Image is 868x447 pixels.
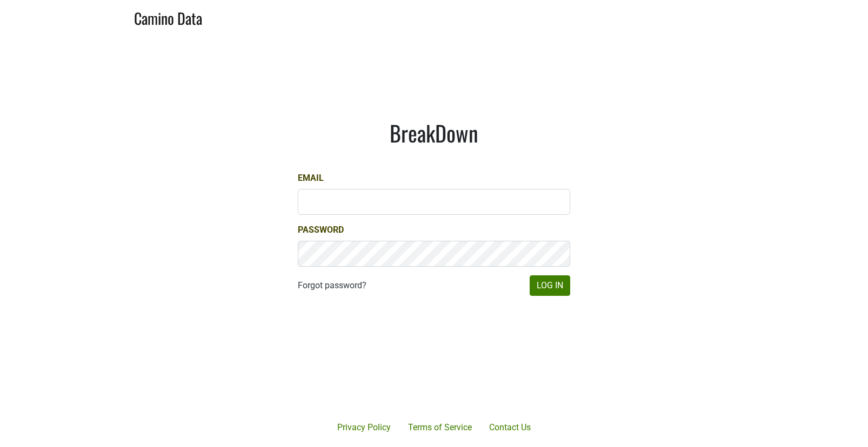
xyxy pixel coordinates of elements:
[399,417,480,438] a: Terms of Service
[480,417,539,438] a: Contact Us
[530,275,570,296] button: Log In
[298,172,324,185] label: Email
[298,223,344,236] label: Password
[329,417,399,438] a: Privacy Policy
[298,120,570,146] h1: BreakDown
[298,279,366,292] a: Forgot password?
[134,4,202,30] a: Camino Data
